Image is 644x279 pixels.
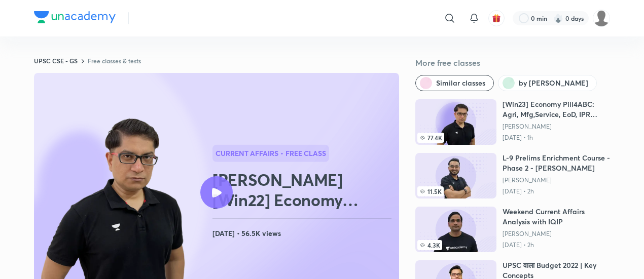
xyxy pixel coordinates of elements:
[34,11,116,23] img: Company Logo
[503,230,610,238] a: [PERSON_NAME]
[503,207,610,227] h6: Weekend Current Affairs Analysis with IQIP
[503,176,610,184] a: [PERSON_NAME]
[503,134,610,142] p: [DATE] • 1h
[415,57,610,69] h5: More free classes
[553,13,563,23] img: streak
[503,187,610,195] p: [DATE] • 2h
[34,11,116,26] a: Company Logo
[492,14,501,23] img: avatar
[212,170,395,210] h2: [PERSON_NAME] [Win22] Economy Pill#4:GDP,Inflation,Sectors-[GEOGRAPHIC_DATA],MFG
[212,227,395,240] h4: [DATE] • 56.5K views
[503,241,610,249] p: [DATE] • 2h
[519,78,588,88] span: by Mrunal Patel
[417,133,444,143] span: 77.4K
[488,10,505,26] button: avatar
[415,75,494,91] button: Similar classes
[88,57,141,65] a: Free classes & tests
[503,99,610,119] h6: [Win23] Economy Pill4ABC: Agri, Mfg,Service, EoD, IPR update
[436,78,485,88] span: Similar classes
[593,10,610,27] img: Rajeev
[417,240,442,250] span: 4.3K
[417,186,444,196] span: 11.5K
[503,123,610,131] a: [PERSON_NAME]
[34,57,78,65] a: UPSC CSE - GS
[503,153,610,173] h6: L-9 Prelims Enrichment Course - Phase 2 - [PERSON_NAME]
[498,75,597,91] button: by Mrunal Patel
